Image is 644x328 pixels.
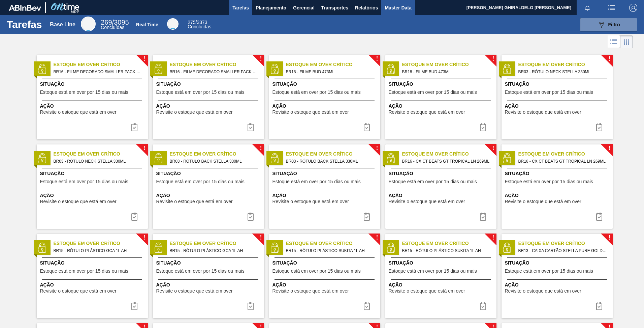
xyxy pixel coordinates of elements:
[126,299,142,313] button: icon-task complete
[505,81,611,88] span: Situação
[479,123,487,131] img: icon-task complete
[40,199,117,204] span: Revisite o estoque que está em over
[359,120,375,134] div: Completar tarefa: 30012066
[359,299,375,313] div: Completar tarefa: 30012071
[243,299,259,313] div: Completar tarefa: 30012070
[591,210,607,223] div: Completar tarefa: 30012069
[286,61,380,68] span: Estoque em Over Crítico
[363,213,371,221] img: icon-task complete
[50,22,75,28] div: Base Line
[492,56,494,61] span: !
[170,61,264,68] span: Estoque em Over Crítico
[591,120,607,134] div: Completar tarefa: 30012067
[9,5,41,11] img: TNhmsLtSVTkK8tSr43FrP2fwEKptu5GPRR3wAAAABJRU5ErkJggg==
[479,213,487,221] img: icon-task complete
[502,64,512,74] img: status
[54,158,142,165] span: BR03 - RÓTULO NECK STELLA 330ML
[402,68,491,76] span: BR18 - FILME BUD 473ML
[475,299,491,313] div: Completar tarefa: 30012071
[153,153,163,163] img: status
[269,153,280,163] img: status
[608,35,620,48] div: Visão em Lista
[389,110,465,115] span: Revisite o estoque que está em over
[126,120,142,134] div: Completar tarefa: 30012065
[518,158,607,165] span: BR16 - CX CT BEATS GT TROPICAL LN 269ML
[130,213,138,221] img: icon-task complete
[389,103,495,110] span: Ação
[272,110,349,115] span: Revisite o estoque que está em over
[126,299,142,313] div: Completar tarefa: 30012070
[518,61,613,68] span: Estoque em Over Crítico
[389,90,477,95] span: Estoque está em over por 15 dias ou mais
[156,81,262,88] span: Situação
[126,210,142,223] div: Completar tarefa: 30012067
[170,240,264,247] span: Estoque em Over Crítico
[402,240,496,247] span: Estoque em Over Crítico
[389,269,477,274] span: Estoque está em over por 15 dias ou mais
[170,151,264,158] span: Estoque em Over Crítico
[101,25,124,30] span: Concluídas
[272,179,361,184] span: Estoque está em over por 15 dias ou mais
[505,192,611,199] span: Ação
[363,123,371,131] img: icon-task complete
[40,103,146,110] span: Ação
[243,120,259,134] button: icon-task complete
[188,20,207,25] span: / 3373
[272,289,349,294] span: Revisite o estoque que está em over
[286,240,380,247] span: Estoque em Over Crítico
[243,210,259,223] div: Completar tarefa: 30012068
[286,158,375,165] span: BR03 - RÓTULO BACK STELLA 330ML
[272,199,349,204] span: Revisite o estoque que está em over
[40,81,146,88] span: Situação
[389,199,465,204] span: Revisite o estoque que está em over
[505,281,611,289] span: Ação
[363,302,371,310] img: icon-task complete
[256,4,286,12] span: Planejamento
[479,302,487,310] img: icon-task complete
[260,146,262,151] span: !
[518,151,613,158] span: Estoque em Over Crítico
[595,123,603,131] img: icon-task complete
[505,199,581,204] span: Revisite o estoque que está em over
[402,61,496,68] span: Estoque em Over Crítico
[505,110,581,115] span: Revisite o estoque que está em over
[272,81,379,88] span: Situação
[577,3,598,12] button: Notificações
[269,64,280,74] img: status
[153,243,163,253] img: status
[376,56,378,61] span: !
[40,192,146,199] span: Ação
[272,90,361,95] span: Estoque está em over por 15 dias ou mais
[156,269,245,274] span: Estoque está em over por 15 dias ou mais
[232,4,249,12] span: Tarefas
[286,68,375,76] span: BR18 - FILME BUD 473ML
[101,19,112,26] span: 269
[359,120,375,134] button: icon-task complete
[130,123,138,131] img: icon-task complete
[243,299,259,313] button: icon-task complete
[591,210,607,223] button: icon-task complete
[40,289,117,294] span: Revisite o estoque que está em over
[40,269,128,274] span: Estoque está em over por 15 dias ou mais
[188,20,195,25] span: 275
[355,4,378,12] span: Relatórios
[126,120,142,134] button: icon-task complete
[156,289,233,294] span: Revisite o estoque que está em over
[54,240,148,247] span: Estoque em Over Crítico
[492,235,494,240] span: !
[389,281,495,289] span: Ação
[518,240,613,247] span: Estoque em Over Crítico
[591,120,607,134] button: icon-task complete
[188,24,211,29] span: Concluídas
[247,213,255,221] img: icon-task complete
[475,120,491,134] button: icon-task complete
[293,4,315,12] span: Gerencial
[359,210,375,223] button: icon-task complete
[386,153,396,163] img: status
[518,247,607,254] span: BR13 - CAIXA CARTÃO STELLA PURE GOLD 269ML
[143,146,146,151] span: !
[376,235,378,240] span: !
[167,18,179,30] div: Real Time
[143,235,146,240] span: !
[272,259,379,267] span: Situação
